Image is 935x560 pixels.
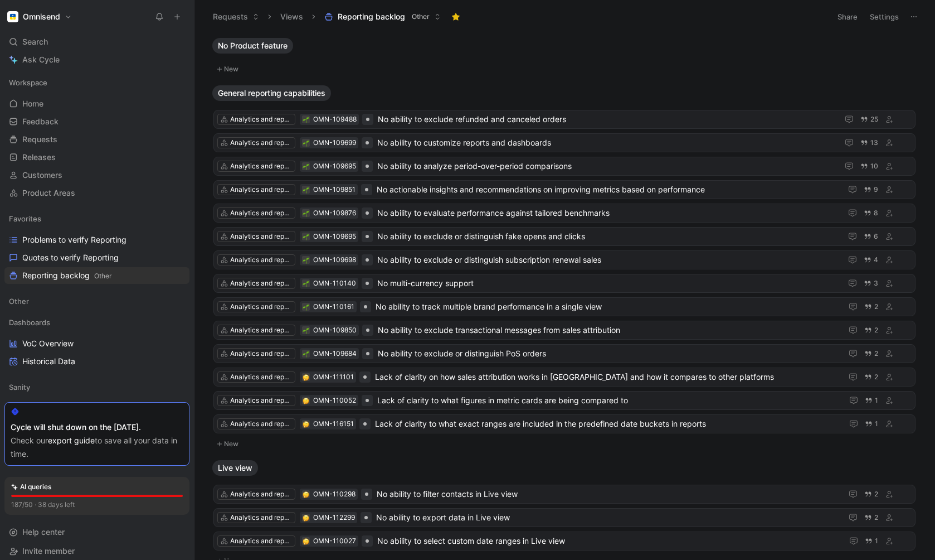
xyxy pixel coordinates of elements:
[377,487,837,501] span: No ability to filter contacts in Live view
[874,350,878,357] span: 2
[874,186,878,193] span: 9
[275,8,308,25] button: Views
[302,514,310,522] button: 🤔
[861,277,880,289] button: 3
[4,95,189,112] a: Home
[863,535,880,547] button: 1
[338,11,405,22] span: Reporting backlog
[302,420,310,428] div: 🤔
[22,53,60,66] span: Ask Cycle
[313,535,356,547] div: OMN-110027
[230,301,293,312] div: Analytics and reports
[874,491,878,498] span: 2
[7,11,18,22] img: Omnisend
[9,382,30,393] span: Sanity
[875,421,878,427] span: 1
[313,137,356,148] div: OMN-109699
[303,304,309,311] img: 🌱
[863,394,880,407] button: 1
[319,8,446,25] button: Reporting backlogOther
[874,257,878,263] span: 4
[302,537,310,545] button: 🤔
[303,234,309,240] img: 🌱
[213,414,915,433] a: Analytics and reports🤔OMN-116151Lack of clarity to what exact ranges are included in the predefin...
[230,371,293,383] div: Analytics and reports
[865,9,904,25] button: Settings
[861,207,880,219] button: 8
[213,368,915,387] a: Analytics and reports🤔OMN-111101Lack of clarity on how sales attribution works in [GEOGRAPHIC_DAT...
[4,51,189,68] a: Ask Cycle
[213,180,915,199] a: Analytics and reports🌱OMN-109851No actionable insights and recommendations on improving metrics b...
[377,277,837,290] span: No multi-currency support
[4,185,189,201] a: Product Areas
[22,98,43,109] span: Home
[4,524,189,540] div: Help center
[4,113,189,130] a: Feedback
[861,230,880,243] button: 6
[302,397,310,404] button: 🤔
[303,281,309,287] img: 🌱
[377,160,834,173] span: No ability to analyze period-over-period comparisons
[213,485,915,504] a: Analytics and reports🤔OMN-110298No ability to filter contacts in Live view2
[303,187,309,194] img: 🌱
[412,11,430,22] span: Other
[303,163,309,170] img: 🌱
[302,256,310,264] div: 🌱
[302,326,310,334] button: 🌱
[302,233,310,240] button: 🌱
[230,254,293,265] div: Analytics and reports
[377,230,837,243] span: No ability to exclude or distinguish fake opens and clicks
[213,344,915,363] a: Analytics and reports🌱OMN-109684No ability to exclude or distinguish PoS orders2
[212,38,293,54] button: No Product feature
[9,77,47,88] span: Workspace
[213,110,915,129] a: Analytics and reports🌱OMN-109488No ability to exclude refunded and canceled orders25
[862,324,880,336] button: 2
[230,535,293,547] div: Analytics and reports
[212,62,917,76] button: New
[874,210,878,216] span: 8
[313,278,356,289] div: OMN-110140
[213,508,915,527] a: Analytics and reports🤔OMN-112299No ability to export data in Live view2
[303,351,309,358] img: 🌱
[313,231,356,242] div: OMN-109695
[9,213,41,224] span: Favorites
[375,417,838,431] span: Lack of clarity to what exact ranges are included in the predefined date buckets in reports
[303,491,309,498] img: 🤔
[313,301,354,312] div: OMN-110161
[302,115,310,123] div: 🌱
[376,300,837,313] span: No ability to track multiple brand performance in a single view
[94,272,111,280] span: Other
[230,231,293,242] div: Analytics and reports
[22,35,48,49] span: Search
[302,303,310,311] div: 🌱
[303,140,309,147] img: 🌱
[302,162,310,170] button: 🌱
[862,371,880,383] button: 2
[313,207,356,219] div: OMN-109876
[23,12,60,22] h1: Omnisend
[874,514,878,521] span: 2
[313,418,354,429] div: OMN-116151
[870,139,878,146] span: 13
[212,85,331,101] button: General reporting capabilities
[378,324,837,337] span: No ability to exclude transactional messages from sales attribution
[9,317,50,328] span: Dashboards
[313,161,356,172] div: OMN-109695
[874,280,878,287] span: 3
[22,170,62,181] span: Customers
[302,350,310,358] button: 🌱
[377,253,837,267] span: No ability to exclude or distinguish subscription renewal sales
[213,204,915,223] a: Analytics and reports🌱OMN-109876No ability to evaluate performance against tailored benchmarks8
[313,489,356,500] div: OMN-110298
[22,116,59,127] span: Feedback
[377,206,837,220] span: No ability to evaluate performance against tailored benchmarks
[218,462,252,474] span: Live view
[218,88,325,99] span: General reporting capabilities
[302,186,310,194] div: 🌱
[302,490,310,498] button: 🤔
[230,418,293,429] div: Analytics and reports
[230,325,293,336] div: Analytics and reports
[213,532,915,551] a: Analytics and reports🤔OMN-110027No ability to select custom date ranges in Live view1
[862,301,880,313] button: 2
